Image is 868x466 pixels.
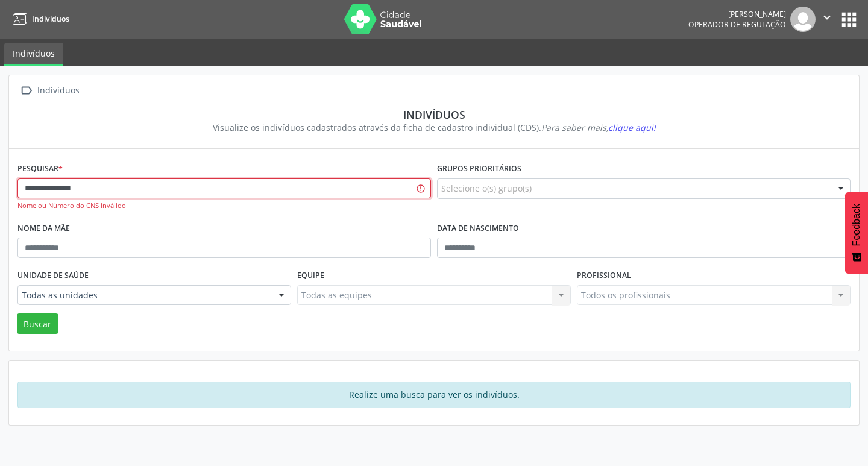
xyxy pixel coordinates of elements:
img: img [790,7,816,32]
span: Selecione o(s) grupo(s) [441,182,532,195]
button: Feedback - Mostrar pesquisa [845,192,868,274]
span: Feedback [851,204,862,246]
button: apps [838,9,860,30]
i: Para saber mais, [541,122,656,133]
i:  [17,82,35,99]
label: Equipe [297,266,324,285]
div: Visualize os indivíduos cadastrados através da ficha de cadastro individual (CDS). [26,121,842,134]
label: Profissional [577,266,631,285]
label: Pesquisar [17,160,63,178]
button: Buscar [17,313,58,334]
div: Nome ou Número do CNS inválido [17,201,431,211]
span: Operador de regulação [688,19,786,30]
label: Grupos prioritários [437,160,521,178]
div: Indivíduos [26,108,842,121]
label: Data de nascimento [437,219,519,238]
span: Indivíduos [32,14,69,24]
span: Todas as unidades [22,289,266,301]
a: Indivíduos [8,9,69,29]
a: Indivíduos [4,43,63,66]
span: clique aqui! [608,122,656,133]
a:  Indivíduos [17,82,81,99]
button:  [816,7,838,32]
div: Realize uma busca para ver os indivíduos. [17,382,851,408]
label: Unidade de saúde [17,266,89,285]
div: [PERSON_NAME] [688,9,786,19]
div: Indivíduos [35,82,81,99]
label: Nome da mãe [17,219,70,238]
i:  [820,11,834,24]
